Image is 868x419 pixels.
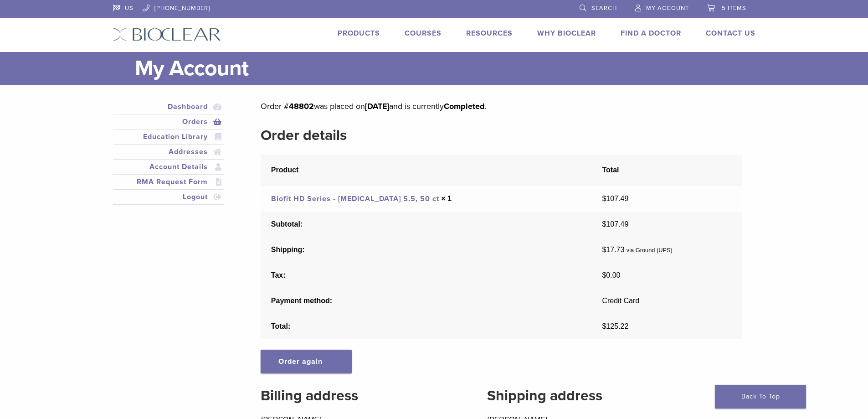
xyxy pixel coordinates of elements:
[261,212,592,237] th: Subtotal:
[602,271,620,279] span: 0.00
[289,101,314,111] mark: 48802
[271,194,439,203] a: Biofit HD Series - [MEDICAL_DATA] 5.5, 50 ct
[627,247,673,253] small: via Ground (UPS)
[722,5,746,12] span: 5 items
[261,288,592,314] th: Payment method:
[621,29,681,38] a: Find A Doctor
[444,101,485,111] mark: Completed
[365,101,389,111] mark: [DATE]
[115,116,222,127] a: Orders
[261,237,592,263] th: Shipping:
[602,195,606,202] span: $
[602,271,606,279] span: $
[115,131,222,142] a: Education Library
[261,155,592,186] th: Product
[115,101,222,112] a: Dashboard
[261,99,741,113] p: Order # was placed on and is currently .
[405,29,442,38] a: Courses
[338,29,380,38] a: Products
[602,246,606,253] span: $
[592,155,742,186] th: Total
[115,161,222,172] a: Account Details
[261,263,592,288] th: Tax:
[113,28,221,41] img: Bioclear
[261,385,459,407] h2: Billing address
[646,5,689,12] span: My Account
[261,124,741,146] h2: Order details
[602,220,606,228] span: $
[602,220,628,228] span: 107.49
[537,29,596,38] a: Why Bioclear
[261,314,592,339] th: Total:
[715,385,806,409] a: Back To Top
[261,350,352,373] a: Order again
[602,246,624,253] span: 17.73
[591,5,617,12] span: Search
[115,176,222,187] a: RMA Request Form
[115,146,222,157] a: Addresses
[466,29,513,38] a: Resources
[602,195,628,202] bdi: 107.49
[487,385,742,407] h2: Shipping address
[592,288,742,314] td: Credit Card
[113,99,224,216] nav: Account pages
[441,195,452,202] strong: × 1
[706,29,755,38] a: Contact Us
[115,191,222,202] a: Logout
[135,52,755,85] h1: My Account
[602,322,628,330] span: 125.22
[602,322,606,330] span: $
